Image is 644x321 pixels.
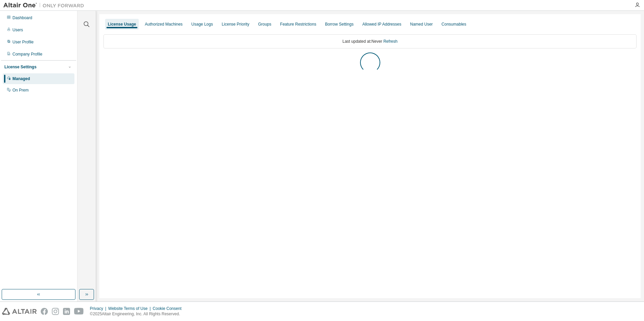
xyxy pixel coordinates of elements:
[383,39,397,44] a: Refresh
[90,306,108,311] div: Privacy
[2,308,37,315] img: altair_logo.svg
[12,27,23,33] div: Users
[145,22,183,27] div: Authorized Machines
[325,22,354,27] div: Borrow Settings
[12,39,34,45] div: User Profile
[191,22,213,27] div: Usage Logs
[74,308,84,315] img: youtube.svg
[153,306,185,311] div: Cookie Consent
[410,22,432,27] div: Named User
[12,87,29,93] div: On Prem
[63,308,70,315] img: linkedin.svg
[52,308,59,315] img: instagram.svg
[12,15,32,21] div: Dashboard
[442,22,466,27] div: Consumables
[280,22,316,27] div: Feature Restrictions
[90,311,186,317] p: © 2025 Altair Engineering, Inc. All Rights Reserved.
[258,22,271,27] div: Groups
[12,76,30,81] div: Managed
[362,22,401,27] div: Allowed IP Addresses
[108,306,153,311] div: Website Terms of Use
[3,2,88,9] img: Altair One
[103,34,637,48] div: Last updated at: Never
[12,51,42,57] div: Company Profile
[222,22,249,27] div: License Priority
[41,308,48,315] img: facebook.svg
[4,64,36,70] div: License Settings
[108,22,136,27] div: License Usage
